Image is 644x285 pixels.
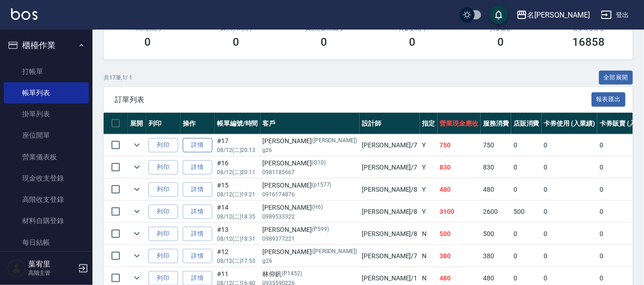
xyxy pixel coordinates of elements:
[420,134,438,156] td: Y
[263,158,358,168] div: [PERSON_NAME]
[542,201,598,223] td: 0
[263,203,358,212] div: [PERSON_NAME]
[215,134,260,156] td: #17
[4,210,89,231] a: 材料自購登錄
[511,245,542,267] td: 0
[183,182,212,197] a: 詳情
[511,201,542,223] td: 500
[312,247,357,257] p: ([PERSON_NAME])
[438,179,481,200] td: 480
[599,71,633,85] button: 全部展開
[592,95,626,103] a: 報表匯出
[282,269,303,279] p: (P1452)
[263,257,358,265] p: g26
[359,201,420,223] td: [PERSON_NAME] /8
[359,157,420,178] td: [PERSON_NAME] /7
[215,113,260,134] th: 帳單編號/時間
[263,181,358,190] div: [PERSON_NAME]
[481,134,511,156] td: 750
[481,245,511,267] td: 380
[312,203,323,212] p: (H6)
[481,201,511,223] td: 2600
[149,227,178,241] button: 列印
[263,247,358,257] div: [PERSON_NAME]
[263,190,358,199] p: 0916174876
[215,201,260,223] td: #14
[4,168,89,189] a: 現金收支登錄
[4,232,89,253] a: 每日結帳
[438,201,481,223] td: 3100
[217,257,258,265] p: 08/12 (二) 17:53
[542,179,598,200] td: 0
[4,125,89,146] a: 座位開單
[263,168,358,176] p: 0981185667
[180,113,215,134] th: 操作
[420,157,438,178] td: Y
[573,36,605,49] h3: 16858
[217,235,258,243] p: 08/12 (二) 18:31
[321,36,328,49] h3: 0
[263,212,358,221] p: 0989533322
[420,245,438,267] td: N
[104,73,132,82] p: 共 17 筆, 1 / 1
[149,160,178,175] button: 列印
[233,36,239,49] h3: 0
[149,249,178,263] button: 列印
[438,223,481,245] td: 500
[513,6,594,24] button: 名[PERSON_NAME]
[215,245,260,267] td: #12
[149,182,178,197] button: 列印
[28,269,75,277] p: 高階主管
[511,157,542,178] td: 0
[130,227,144,241] button: expand row
[409,36,415,49] h3: 0
[4,33,89,57] button: 櫃檯作業
[527,9,590,21] div: 名[PERSON_NAME]
[11,8,37,20] img: Logo
[597,6,633,24] button: 登出
[542,223,598,245] td: 0
[215,179,260,200] td: #15
[130,249,144,263] button: expand row
[438,134,481,156] td: 750
[263,136,358,146] div: [PERSON_NAME]
[359,179,420,200] td: [PERSON_NAME] /8
[28,260,75,269] h5: 葉宥里
[263,235,358,243] p: 0989377221
[4,61,89,82] a: 打帳單
[542,245,598,267] td: 0
[7,259,26,278] img: Person
[183,205,212,219] a: 詳情
[511,179,542,200] td: 0
[592,92,626,107] button: 報表匯出
[263,225,358,235] div: [PERSON_NAME]
[183,227,212,241] a: 詳情
[359,245,420,267] td: [PERSON_NAME] /7
[481,179,511,200] td: 480
[542,134,598,156] td: 0
[420,223,438,245] td: N
[183,249,212,263] a: 詳情
[542,157,598,178] td: 0
[130,271,144,285] button: expand row
[420,113,438,134] th: 指定
[149,205,178,219] button: 列印
[128,113,146,134] th: 展開
[481,223,511,245] td: 500
[481,113,511,134] th: 服務消費
[359,134,420,156] td: [PERSON_NAME] /7
[4,146,89,168] a: 營業儀表板
[183,160,212,175] a: 詳情
[217,212,258,221] p: 08/12 (二) 18:35
[312,158,326,168] p: (G10)
[217,146,258,154] p: 08/12 (二) 20:13
[481,157,511,178] td: 830
[438,157,481,178] td: 830
[263,269,358,279] div: 林仰釩
[146,113,180,134] th: 列印
[130,138,144,152] button: expand row
[359,223,420,245] td: [PERSON_NAME] /8
[149,138,178,152] button: 列印
[511,223,542,245] td: 0
[217,190,258,199] p: 08/12 (二) 19:21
